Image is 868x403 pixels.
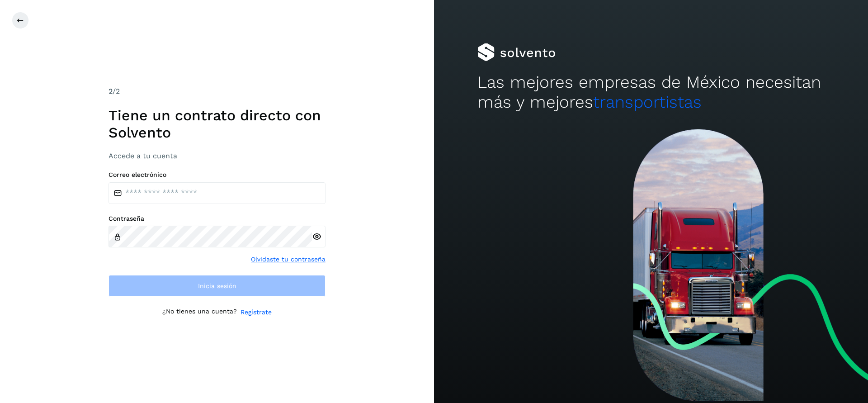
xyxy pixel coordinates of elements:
span: transportistas [593,92,702,112]
h2: Las mejores empresas de México necesitan más y mejores [477,72,825,113]
span: Inicia sesión [198,283,236,289]
h1: Tiene un contrato directo con Solvento [108,107,325,142]
label: Correo electrónico [108,171,325,179]
a: Olvidaste tu contraseña [251,255,325,264]
h3: Accede a tu cuenta [108,152,325,160]
p: ¿No tienes una cuenta? [162,308,237,317]
span: 2 [108,87,113,95]
div: /2 [108,86,325,97]
label: Contraseña [108,215,325,223]
a: Regístrate [241,308,272,317]
button: Inicia sesión [108,275,325,297]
